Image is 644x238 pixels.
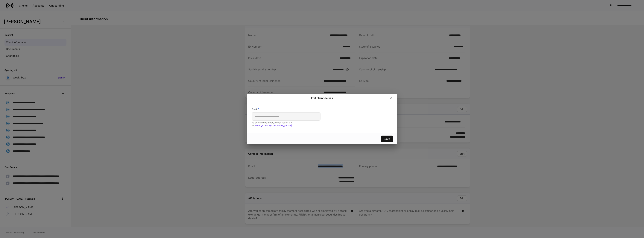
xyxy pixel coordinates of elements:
[254,124,292,127] a: [EMAIL_ADDRESS][DOMAIN_NAME]
[252,107,259,111] h6: Email
[381,136,393,142] button: Save
[252,121,321,127] p: To change this email, please reach out to
[311,96,333,100] h2: Edit client details
[384,138,390,140] div: Save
